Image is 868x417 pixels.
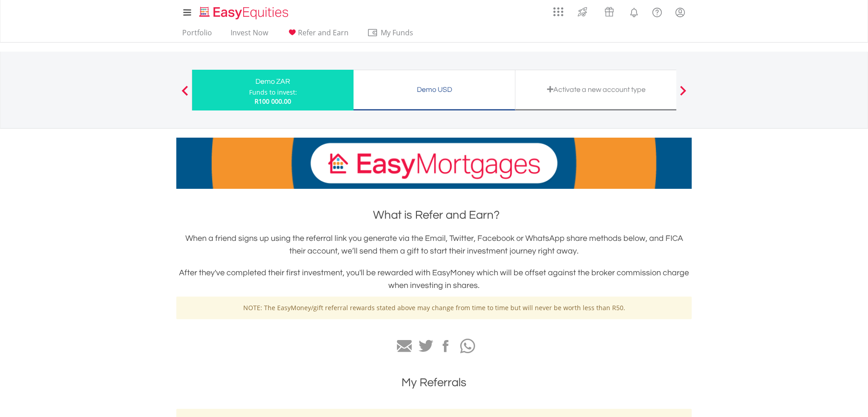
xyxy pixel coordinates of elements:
[183,303,685,312] p: NOTE: The EasyMoney/gift referral rewards stated above may change from time to time but will neve...
[373,209,500,221] span: What is Refer and Earn?
[367,27,426,38] span: My Funds
[646,2,669,20] a: FAQ's and Support
[227,28,272,42] a: Invest Now
[249,88,297,97] div: Funds to invest:
[553,7,563,17] img: grid-menu-icon.svg
[669,2,692,22] a: My Profile
[255,97,291,105] span: R100 000.00
[602,5,617,19] img: vouchers-v2.svg
[283,28,352,42] a: Refer and Earn
[298,28,349,38] span: Refer and Earn
[198,5,292,20] img: EasyEquities_Logo.png
[179,28,216,42] a: Portfolio
[176,374,692,391] h1: My Referrals
[521,83,671,96] div: Activate a new account type
[176,138,692,189] img: EasyMortage Promotion Banner
[176,267,692,292] h3: After they've completed their first investment, you'll be rewarded with EasyMoney which will be o...
[623,2,646,20] a: Notifications
[198,75,348,88] div: Demo ZAR
[547,2,569,17] a: AppsGrid
[176,232,692,258] h3: When a friend signs up using the referral link you generate via the Email, Twitter, Facebook or W...
[196,2,292,20] a: Home page
[596,2,623,19] a: Vouchers
[359,83,509,96] div: Demo USD
[575,5,590,19] img: thrive-v2.svg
